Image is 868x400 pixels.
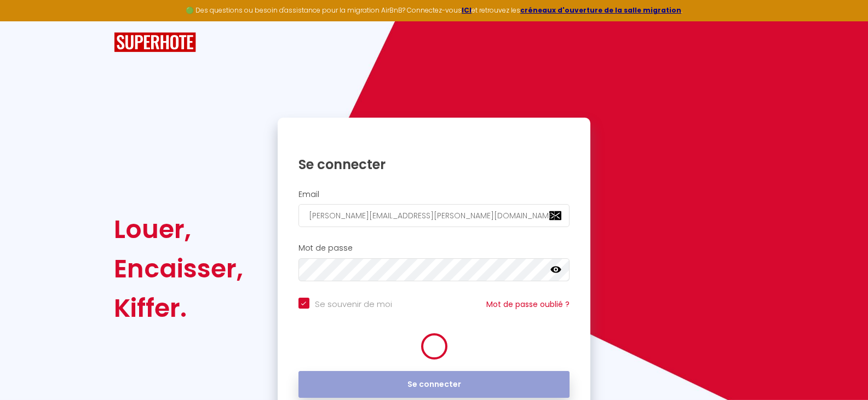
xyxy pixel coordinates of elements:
button: Ouvrir le widget de chat LiveChat [9,4,42,37]
div: Kiffer. [114,288,243,328]
div: Encaisser, [114,249,243,288]
a: créneaux d'ouverture de la salle migration [520,5,681,15]
button: Se connecter [298,371,570,398]
h1: Se connecter [298,156,570,173]
a: Mot de passe oublié ? [486,299,570,310]
input: Ton Email [298,204,570,227]
a: ICI [462,5,472,15]
h2: Mot de passe [298,244,570,253]
h2: Email [298,190,570,199]
div: Louer, [114,210,243,249]
img: SuperHote logo [114,32,196,53]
